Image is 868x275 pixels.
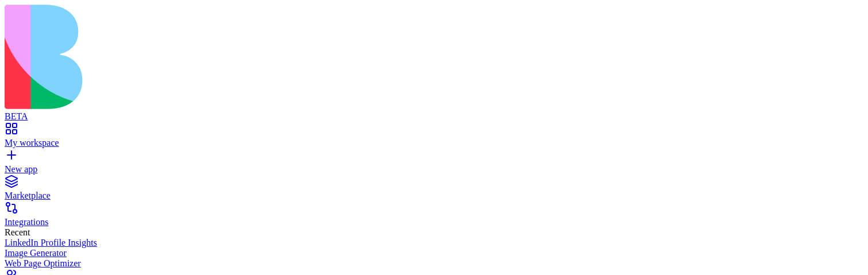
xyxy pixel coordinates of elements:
[5,191,863,201] div: Marketplace
[5,258,863,269] a: Web Page Optimizer
[5,101,863,122] a: BETA
[5,138,863,148] div: My workspace
[5,164,863,175] div: New app
[5,207,863,227] a: Integrations
[5,238,863,248] a: LinkedIn Profile Insights
[5,227,30,237] span: Recent
[14,38,158,94] h2: What [PERSON_NAME] is up to?
[5,5,466,109] img: logo
[5,180,863,201] a: Marketplace
[5,127,863,148] a: My workspace
[5,154,863,175] a: New app
[5,111,863,122] div: BETA
[5,248,863,258] a: Image Generator
[5,217,863,227] div: Integrations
